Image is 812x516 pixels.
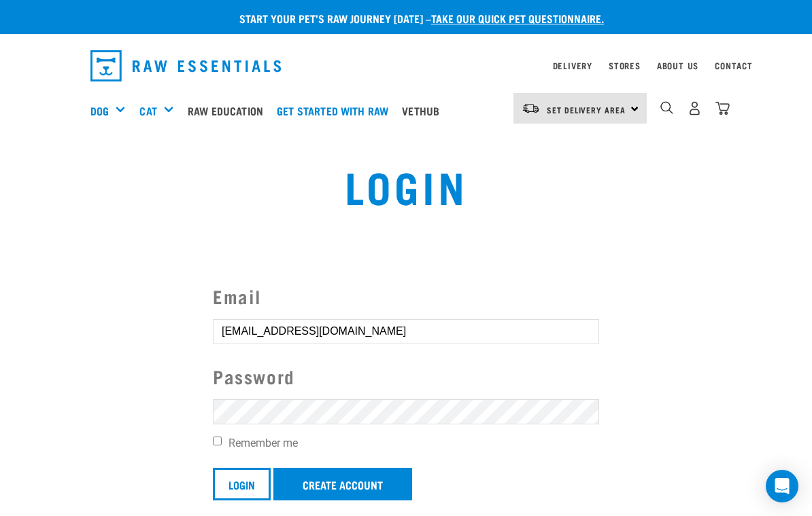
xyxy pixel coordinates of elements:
[522,103,540,115] img: van-moving.png
[660,101,673,114] img: home-icon-1@2x.png
[657,63,698,68] a: About Us
[609,63,641,68] a: Stores
[213,363,599,390] label: Password
[139,103,156,119] a: Cat
[273,84,399,138] a: Get started with Raw
[431,15,604,21] a: take our quick pet questionnaire.
[547,107,626,112] span: Set Delivery Area
[213,435,599,451] label: Remember me
[688,101,702,115] img: user.png
[90,50,281,81] img: Raw Essentials Logo
[160,161,652,210] h1: Login
[184,84,273,138] a: Raw Education
[553,63,592,68] a: Delivery
[90,103,109,119] a: Dog
[213,282,599,310] label: Email
[213,437,222,445] input: Remember me
[766,470,798,502] div: Open Intercom Messenger
[80,45,732,87] nav: dropdown navigation
[399,84,450,138] a: Vethub
[273,468,412,500] a: Create Account
[715,101,730,115] img: home-icon@2x.png
[715,63,753,68] a: Contact
[213,468,271,500] input: Login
